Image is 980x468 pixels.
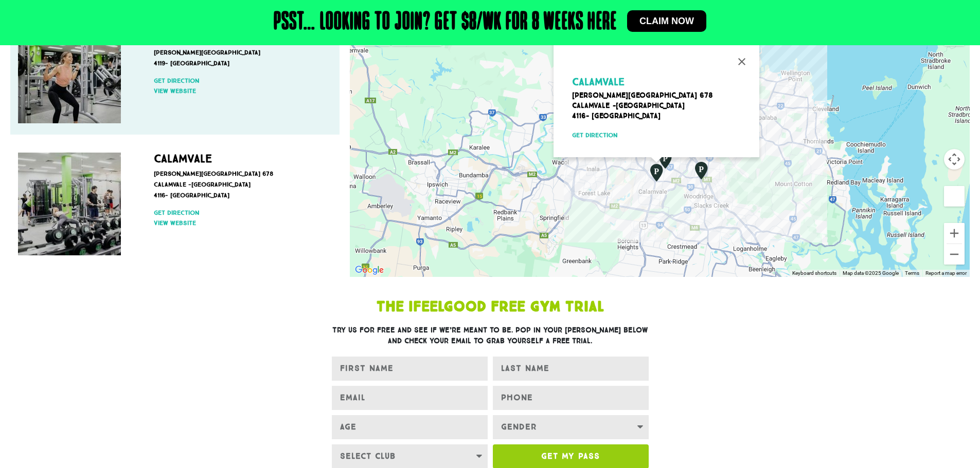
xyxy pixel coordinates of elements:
[274,10,617,35] h2: Psst… Looking to join? Get $8/wk for 8 weeks here
[944,244,965,265] button: Zoom out
[154,86,327,96] a: View website
[627,10,706,32] a: Claim now
[792,270,836,277] button: Keyboard shortcuts
[944,223,965,244] button: Zoom in
[154,36,327,69] p: [PERSON_NAME][GEOGRAPHIC_DATA] 3245-3253 [PERSON_NAME][GEOGRAPHIC_DATA] 4119- [GEOGRAPHIC_DATA]
[352,264,386,277] a: Click to see this area on Google Maps
[925,270,967,276] a: Report a map error
[154,218,327,228] a: View website
[572,130,749,140] a: Get direction
[572,90,749,121] p: [PERSON_NAME][GEOGRAPHIC_DATA] 678 Calamvale -[GEOGRAPHIC_DATA] 4116- [GEOGRAPHIC_DATA]
[154,169,327,201] p: [PERSON_NAME][GEOGRAPHIC_DATA] 678 Calamvale -[GEOGRAPHIC_DATA] 4116- [GEOGRAPHIC_DATA]
[944,149,965,170] button: Map camera controls
[154,76,327,85] a: Get direction
[692,161,710,180] div: Underwood
[572,79,630,87] a: Calamvale
[154,208,327,217] a: Get direction
[264,300,717,314] h1: The IfeelGood Free Gym Trial
[493,357,649,381] input: LAST NAME
[352,264,386,277] img: Google
[572,76,625,88] span: Calamvale
[332,386,488,410] input: EMAIL
[656,150,674,170] div: Runcorn
[843,270,899,276] span: Map data ©2025 Google
[154,152,212,165] a: Calamvale
[639,16,694,26] span: Claim now
[648,163,665,182] div: Calamvale
[493,386,649,410] input: Only numbers and phone characters (#, -, *, etc) are accepted.
[944,186,965,207] button: Drag Pegman onto the map to open Street View
[729,49,754,74] button: Close
[332,357,488,381] input: FIRST NAME
[332,325,649,346] h3: Try us for free and see if we’re meant to be. Pop in your [PERSON_NAME] below and check your emai...
[905,270,919,276] a: Terms (opens in new tab)
[332,415,488,439] input: Age
[541,452,600,460] span: Get My Pass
